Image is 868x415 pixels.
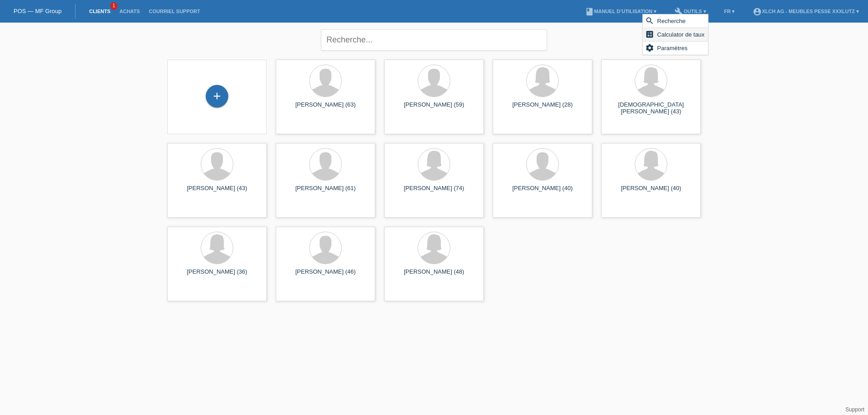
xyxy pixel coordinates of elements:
div: [PERSON_NAME] (40) [500,185,585,199]
span: Calculator de taux [656,29,706,40]
div: [PERSON_NAME] (46) [283,268,368,283]
a: FR ▾ [720,9,740,14]
a: Courriel Support [144,9,204,14]
div: Enregistrer le client [206,89,228,104]
span: 1 [110,2,118,10]
i: calculate [645,30,654,39]
i: account_circle [753,7,762,16]
input: Recherche... [321,29,547,51]
a: Achats [115,9,144,14]
div: [PERSON_NAME] (59) [392,101,476,116]
span: Recherche [656,15,687,26]
a: buildOutils ▾ [670,9,710,14]
a: bookManuel d’utilisation ▾ [580,9,661,14]
div: [DEMOGRAPHIC_DATA][PERSON_NAME] (43) [609,101,693,116]
div: [PERSON_NAME] (36) [175,268,259,283]
div: [PERSON_NAME] (63) [283,101,368,116]
div: [PERSON_NAME] (48) [392,268,476,283]
div: [PERSON_NAME] (40) [609,185,693,199]
div: [PERSON_NAME] (28) [500,101,585,116]
a: Clients [85,9,115,14]
i: build [675,7,684,16]
i: settings [645,43,654,52]
div: [PERSON_NAME] (61) [283,185,368,199]
div: [PERSON_NAME] (43) [175,185,259,199]
i: book [585,7,594,16]
div: [PERSON_NAME] (74) [392,185,476,199]
a: Support [845,406,864,413]
i: search [645,16,654,25]
a: POS — MF Group [14,8,61,14]
a: account_circleXLCH AG - Meubles Pesse XXXLutz ▾ [748,9,863,14]
span: Paramètres [656,42,689,53]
